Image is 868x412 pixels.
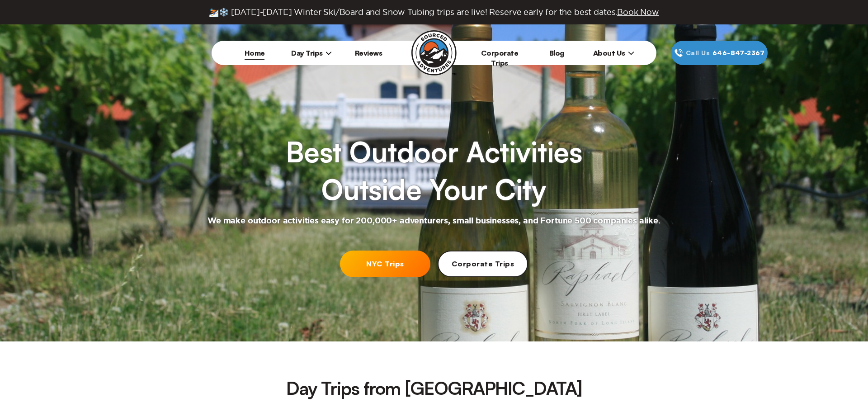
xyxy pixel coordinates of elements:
[286,133,582,208] h1: Best Outdoor Activities Outside Your City
[208,216,660,227] h2: We make outdoor activities easy for 200,000+ adventurers, small businesses, and Fortune 500 compa...
[209,7,659,17] span: ⛷️❄️ [DATE]-[DATE] Winter Ski/Board and Snow Tubing trips are live! Reserve early for the best da...
[671,41,768,65] a: Call Us646‍-847‍-2367
[245,48,265,57] a: Home
[340,251,430,277] a: NYC Trips
[712,48,764,58] span: 646‍-847‍-2367
[291,48,332,57] span: Day Trips
[438,251,528,277] a: Corporate Trips
[549,48,564,57] a: Blog
[411,30,457,76] img: Sourced Adventures company logo
[355,48,382,57] a: Reviews
[617,8,659,16] span: Book Now
[593,48,634,57] span: About Us
[683,48,712,58] span: Call Us
[481,48,519,67] a: Corporate Trips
